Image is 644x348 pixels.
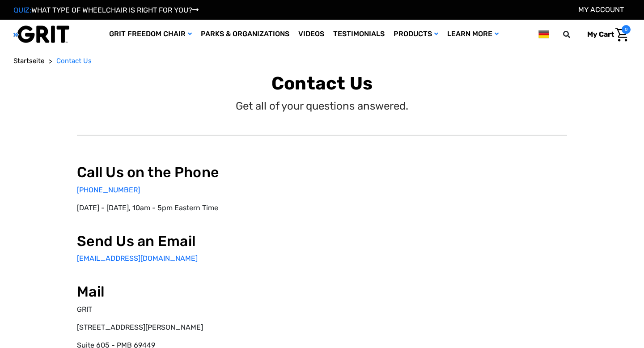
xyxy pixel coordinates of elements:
[13,6,31,14] span: QUIZ:
[271,73,373,94] b: Contact Us
[443,20,503,49] a: Learn More
[13,56,44,66] a: Startseite
[77,304,315,315] p: GRIT
[580,25,631,44] a: Warenkorb mit 0 Artikeln
[77,322,315,333] p: [STREET_ADDRESS][PERSON_NAME]
[56,57,92,65] span: Contact Us
[77,186,140,194] a: [PHONE_NUMBER]
[77,283,315,300] h2: Mail
[77,164,315,181] h2: Call Us on the Phone
[578,5,624,14] a: Konto
[77,203,315,213] p: [DATE] - [DATE], 10am - 5pm Eastern Time
[13,6,199,14] a: QUIZ:WHAT TYPE OF WHEELCHAIR IS RIGHT FOR YOU?
[196,20,294,49] a: Parks & Organizations
[538,29,549,40] img: de.png
[13,56,631,66] nav: Breadcrumb
[622,25,631,34] span: 0
[13,25,69,43] img: GRIT All-Terrain Wheelchair and Mobility Equipment
[587,30,614,38] span: My Cart
[236,98,408,114] p: Get all of your questions answered.
[389,20,443,49] a: Products
[615,28,628,42] img: Cart
[77,233,315,250] h2: Send Us an Email
[105,20,196,49] a: GRIT Freedom Chair
[13,57,44,65] span: Startseite
[294,20,329,49] a: Videos
[567,25,580,44] input: Search
[56,56,92,66] a: Contact Us
[77,254,198,263] a: [EMAIL_ADDRESS][DOMAIN_NAME]
[329,20,389,49] a: Testimonials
